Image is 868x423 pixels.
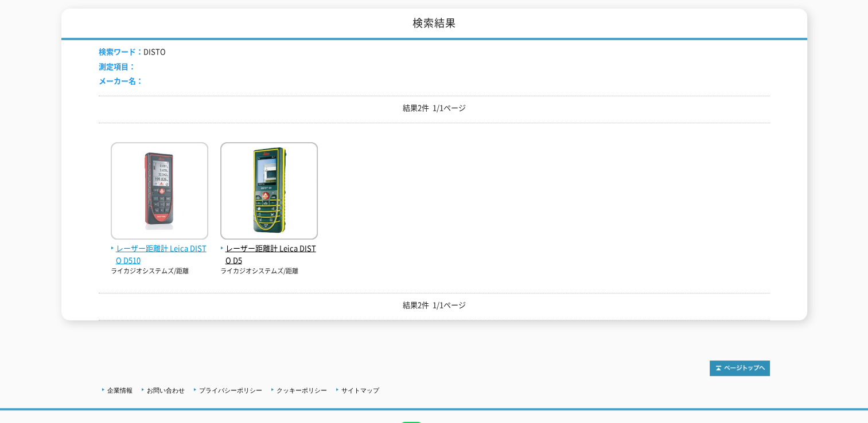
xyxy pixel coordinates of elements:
[220,267,318,276] p: ライカジオシステムズ/距離
[277,387,327,394] a: クッキーポリシー
[99,102,770,114] p: 結果2件 1/1ページ
[220,142,318,242] img: Leica DISTO D5
[99,299,770,311] p: 結果2件 1/1ページ
[99,75,143,86] span: メーカー名：
[99,61,136,72] span: 測定項目：
[99,46,166,58] li: DISTO
[107,387,133,394] a: 企業情報
[341,387,379,394] a: サイトマップ
[111,142,208,242] img: Leica DISTO D510
[220,242,318,267] span: レーザー距離計 Leica DISTO D5
[220,230,318,266] a: レーザー距離計 Leica DISTO D5
[199,387,262,394] a: プライバシーポリシー
[111,267,208,276] p: ライカジオシステムズ/距離
[61,9,807,40] h1: 検索結果
[111,242,208,267] span: レーザー距離計 Leica DISTO D510
[147,387,185,394] a: お問い合わせ
[710,361,770,376] img: トップページへ
[111,230,208,266] a: レーザー距離計 Leica DISTO D510
[99,46,143,57] span: 検索ワード：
